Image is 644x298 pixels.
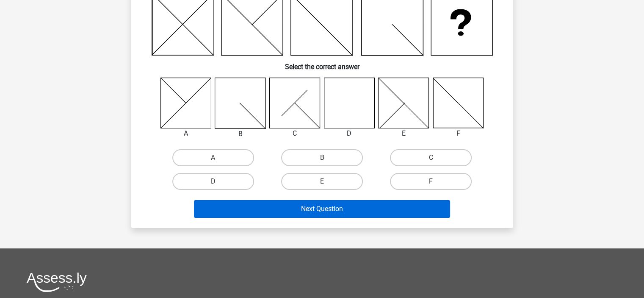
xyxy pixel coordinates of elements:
[172,173,254,190] label: D
[426,128,490,139] div: F
[281,149,363,166] label: B
[318,128,381,139] div: D
[390,173,472,190] label: F
[208,129,272,139] div: B
[372,128,436,139] div: E
[281,173,363,190] label: E
[27,272,87,292] img: Assessly logo
[145,56,500,71] h6: Select the correct answer
[154,128,218,139] div: A
[172,149,254,166] label: A
[263,128,327,139] div: C
[390,149,472,166] label: C
[194,200,450,218] button: Next Question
